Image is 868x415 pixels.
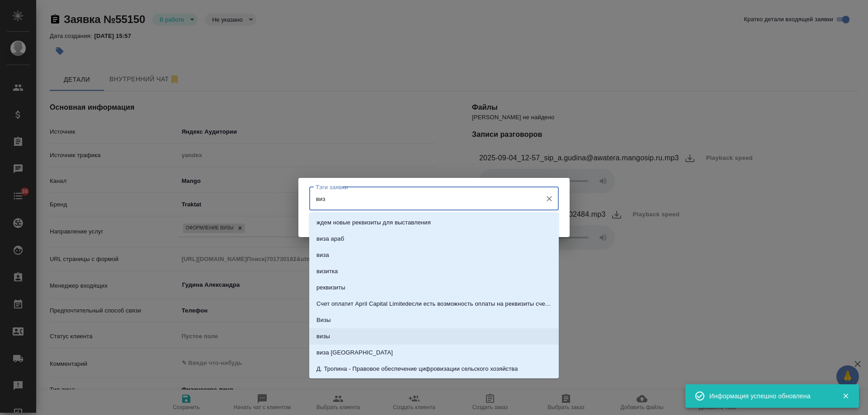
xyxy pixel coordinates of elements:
[316,332,330,341] p: визы
[316,234,344,243] p: виза араб
[316,267,338,276] p: визитка
[836,392,855,400] button: Закрыть
[543,192,556,205] button: Очистить
[709,392,829,401] div: Информация успешно обновлена
[316,364,518,373] p: Д. Тропина - Правовое обеспечение цифровизации сельского хозяйства
[316,348,393,357] p: виза [GEOGRAPHIC_DATA]
[316,218,431,227] p: ждем новые реквизиты для выставления
[316,316,331,325] p: Визы
[316,251,329,260] p: виза
[316,299,552,308] p: Счет оплатит April Capital Limitedесли есть возможность оплаты на реквизиты счета, открытого в Ра...
[316,283,345,292] p: реквизиты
